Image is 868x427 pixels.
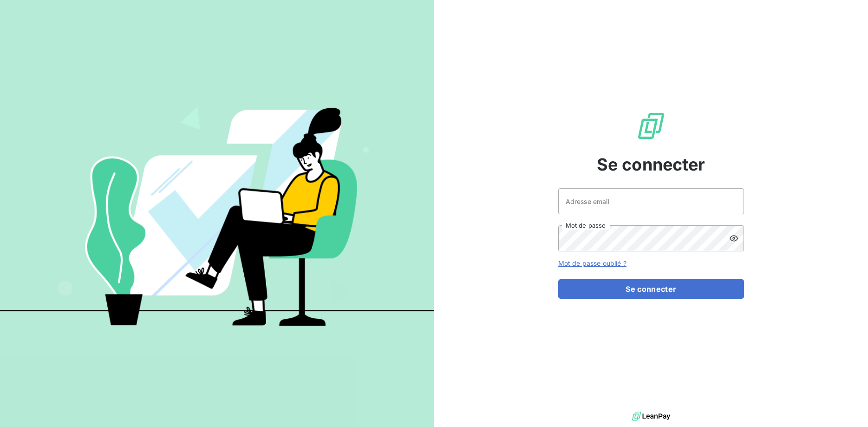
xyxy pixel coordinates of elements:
[632,409,670,423] img: logo
[636,111,666,141] img: Logo LeanPay
[558,259,627,267] a: Mot de passe oublié ?
[558,279,744,299] button: Se connecter
[558,188,744,214] input: placeholder
[597,152,705,177] span: Se connecter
